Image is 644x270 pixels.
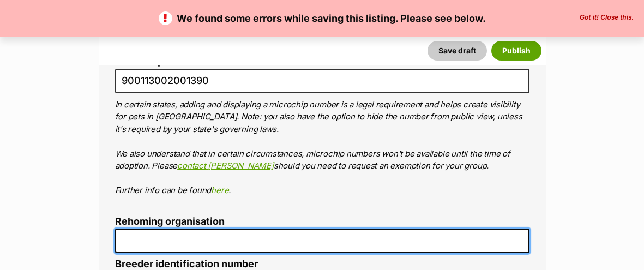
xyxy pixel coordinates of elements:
[115,259,529,270] label: Breeder identification number
[491,41,541,61] button: Publish
[115,216,529,227] label: Rehoming organisation
[115,99,529,197] p: In certain states, adding and displaying a microchip number is a legal requirement and helps crea...
[211,185,228,195] a: here
[11,11,633,26] p: We found some errors while saving this listing. Please see below.
[576,14,637,22] button: Close the banner
[428,41,487,61] button: Save draft
[177,160,274,171] a: contact [PERSON_NAME]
